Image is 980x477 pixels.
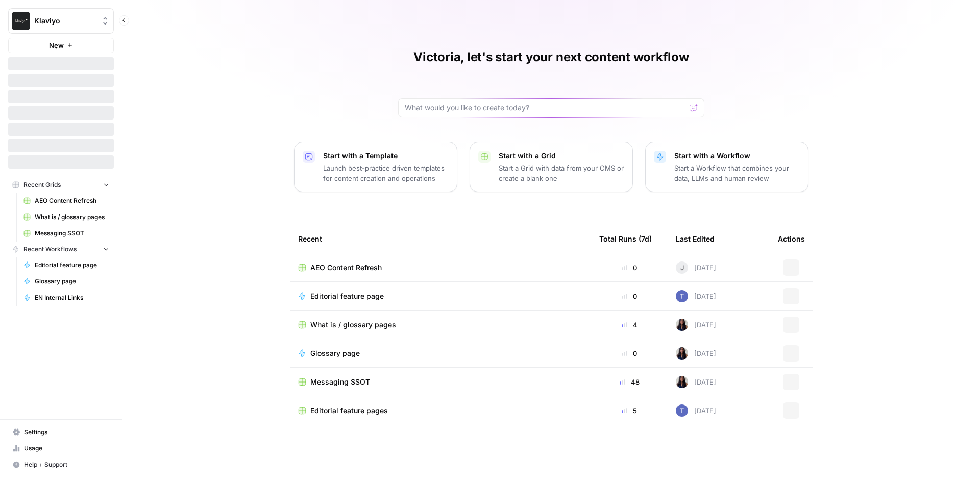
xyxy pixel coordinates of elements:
button: Help + Support [8,457,114,473]
span: Messaging SSOT [310,377,370,387]
a: Glossary page [298,348,583,359]
div: [DATE] [676,290,716,302]
img: x8yczxid6s1iziywf4pp8m9fenlh [676,290,688,302]
a: EN Internal Links [19,290,114,306]
span: Messaging SSOT [35,229,109,238]
span: Glossary page [35,277,109,286]
a: What is / glossary pages [19,209,114,225]
span: AEO Content Refresh [35,196,109,205]
p: Start a Grid with data from your CMS or create a blank one [499,163,624,183]
a: AEO Content Refresh [19,193,114,209]
span: Recent Grids [23,180,61,189]
div: [DATE] [676,376,716,388]
a: Editorial feature page [298,291,583,301]
a: What is / glossary pages [298,320,583,330]
span: AEO Content Refresh [310,263,382,273]
button: Start with a GridStart a Grid with data from your CMS or create a blank one [470,142,633,192]
a: Editorial feature page [19,257,114,273]
span: Settings [24,427,109,437]
a: Usage [8,440,114,457]
span: Help + Support [24,460,109,469]
span: Editorial feature pages [310,406,388,416]
span: Editorial feature page [35,260,109,270]
img: rox323kbkgutb4wcij4krxobkpon [676,347,688,360]
h1: Victoria, let's start your next content workflow [413,49,689,65]
div: Last Edited [676,225,715,253]
div: 0 [599,263,659,273]
div: [DATE] [676,319,716,331]
button: Start with a TemplateLaunch best-practice driven templates for content creation and operations [294,142,457,192]
img: rox323kbkgutb4wcij4krxobkpon [676,376,688,388]
div: [DATE] [676,404,716,417]
a: Editorial feature pages [298,406,583,416]
span: New [49,40,64,51]
span: EN Internal Links [35,293,109,302]
div: [DATE] [676,347,716,360]
button: Workspace: Klaviyo [8,8,114,34]
span: Usage [24,444,109,453]
div: Total Runs (7d) [599,225,652,253]
a: Messaging SSOT [298,377,583,387]
div: 0 [599,348,659,359]
span: What is / glossary pages [310,320,396,330]
button: New [8,38,114,53]
a: Settings [8,424,114,440]
span: Recent Workflows [23,245,77,254]
img: x8yczxid6s1iziywf4pp8m9fenlh [676,404,688,417]
input: What would you like to create today? [405,103,685,113]
div: 4 [599,320,659,330]
img: rox323kbkgutb4wcij4krxobkpon [676,319,688,331]
span: J [680,263,684,273]
div: 0 [599,291,659,301]
span: What is / glossary pages [35,212,109,222]
p: Start a Workflow that combines your data, LLMs and human review [674,163,800,183]
button: Start with a WorkflowStart a Workflow that combines your data, LLMs and human review [645,142,808,192]
a: Messaging SSOT [19,225,114,242]
a: Glossary page [19,273,114,290]
img: Klaviyo Logo [12,12,30,30]
p: Start with a Workflow [674,151,800,161]
p: Launch best-practice driven templates for content creation and operations [323,163,449,183]
span: Editorial feature page [310,291,384,301]
div: 5 [599,406,659,416]
a: AEO Content Refresh [298,263,583,273]
div: 48 [599,377,659,387]
div: [DATE] [676,261,716,274]
div: Actions [778,225,805,253]
button: Recent Workflows [8,242,114,257]
p: Start with a Template [323,151,449,161]
button: Recent Grids [8,177,114,193]
span: Glossary page [310,348,360,359]
p: Start with a Grid [499,151,624,161]
div: Recent [298,225,583,253]
span: Klaviyo [34,16,96,26]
